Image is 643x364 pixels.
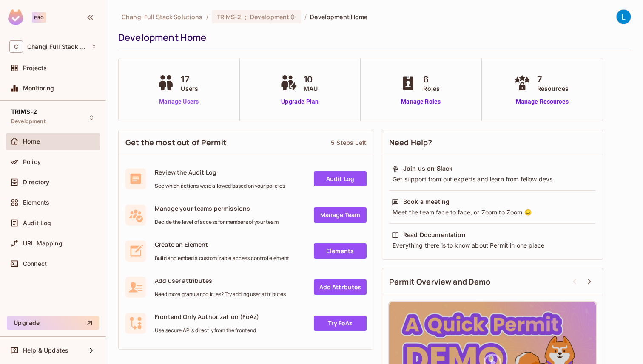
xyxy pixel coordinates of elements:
[155,291,286,298] span: Need more granular policies? Try adding user attributes
[8,9,23,25] img: SReyMgAAAABJRU5ErkJggg==
[537,73,569,86] span: 7
[23,260,47,267] span: Connect
[314,171,367,186] a: Audit Log
[32,12,46,23] div: Pro
[314,316,367,331] a: Try FoAz
[155,240,289,248] span: Create an Element
[278,97,322,106] a: Upgrade Plan
[398,97,444,106] a: Manage Roles
[331,138,366,147] div: 5 Steps Left
[11,118,46,125] span: Development
[304,13,307,21] li: /
[23,179,49,186] span: Directory
[537,84,569,93] span: Resources
[181,84,198,93] span: Users
[23,85,54,92] span: Monitoring
[617,10,631,24] img: Le Shan Work
[27,43,87,50] span: Workspace: Changi Full Stack Solutions
[304,84,318,93] span: MAU
[23,158,41,165] span: Policy
[155,97,202,106] a: Manage Users
[403,231,466,239] div: Read Documentation
[155,183,285,189] span: See which actions were allowed based on your policies
[206,13,208,21] li: /
[217,13,241,21] span: TRIMS-2
[23,138,40,145] span: Home
[314,279,367,295] a: Add Attrbutes
[423,73,440,86] span: 6
[181,73,198,86] span: 17
[23,199,49,206] span: Elements
[512,97,573,106] a: Manage Resources
[389,277,491,287] span: Permit Overview and Demo
[23,347,68,354] span: Help & Updates
[403,164,452,173] div: Join us on Slack
[423,84,440,93] span: Roles
[155,219,279,226] span: Decide the level of access for members of your team
[155,255,289,262] span: Build and embed a customizable access control element
[7,316,99,330] button: Upgrade
[155,327,259,334] span: Use secure API's directly from the frontend
[314,207,367,223] a: Manage Team
[155,168,285,176] span: Review the Audit Log
[392,175,593,183] div: Get support from out experts and learn from fellow devs
[125,137,227,148] span: Get the most out of Permit
[392,208,593,217] div: Meet the team face to face, or Zoom to Zoom 😉
[23,240,63,247] span: URL Mapping
[244,14,247,20] span: :
[392,241,593,250] div: Everything there is to know about Permit in one place
[122,13,203,21] span: the active workspace
[314,243,367,259] a: Elements
[389,137,432,148] span: Need Help?
[23,220,51,226] span: Audit Log
[118,31,627,44] div: Development Home
[403,198,450,206] div: Book a meeting
[310,13,367,21] span: Development Home
[23,65,47,71] span: Projects
[155,277,286,285] span: Add user attributes
[155,204,279,212] span: Manage your teams permissions
[9,40,23,53] span: C
[250,13,289,21] span: Development
[11,108,37,115] span: TRIMS-2
[155,313,259,321] span: Frontend Only Authorization (FoAz)
[304,73,318,86] span: 10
